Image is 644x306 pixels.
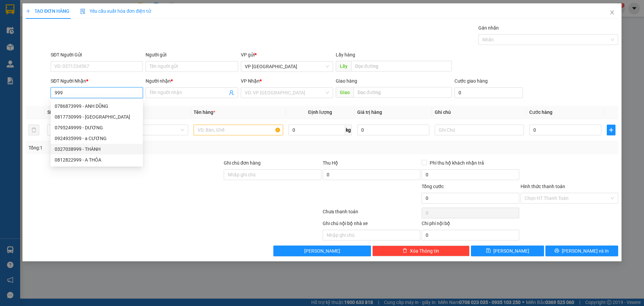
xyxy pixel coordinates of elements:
span: Định lượng [308,110,332,115]
button: save[PERSON_NAME] [471,246,544,256]
span: plus [607,127,615,133]
span: Phí thu hộ khách nhận trả [427,159,487,167]
button: deleteXóa Thông tin [372,246,470,256]
span: user-add [229,90,234,95]
input: 0 [357,125,429,135]
span: Lấy [336,61,351,72]
input: Cước giao hàng [454,87,523,98]
div: 0795249999 - DƯƠNG [55,124,139,131]
input: Ghi chú đơn hàng [224,169,321,180]
div: SĐT Người Gửi [51,51,143,58]
button: plus [607,125,615,135]
span: VP Mỹ Đình [245,61,329,72]
span: SL [47,110,53,115]
label: Hình thức thanh toán [521,184,565,189]
input: Ghi Chú [435,125,524,135]
div: Người nhận [146,77,238,85]
span: kg [345,125,352,135]
div: Chi phí nội bộ [422,220,519,230]
span: Tên hàng [194,110,215,115]
button: [PERSON_NAME] [273,246,371,256]
button: Close [603,3,622,22]
span: TẠO ĐƠN HÀNG [26,8,69,14]
div: 0817730999 - [GEOGRAPHIC_DATA] [55,113,139,121]
span: delete [402,248,407,254]
div: 0812822999 - A THỎA [55,156,139,164]
span: Giao hàng [336,78,357,84]
span: Giao [336,87,354,98]
span: Yêu cầu xuất hóa đơn điện tử [80,8,151,14]
label: Gán nhãn [478,25,499,31]
span: printer [554,248,559,254]
div: 0795249999 - DƯƠNG [51,122,143,133]
span: [PERSON_NAME] và In [562,247,609,255]
div: VP gửi [241,51,333,58]
button: delete [29,125,39,135]
div: 0817730999 - HÀ [51,112,143,122]
span: Thu Hộ [323,160,338,166]
label: Cước giao hàng [454,78,488,84]
span: close [609,10,615,15]
div: 0924935999 - a CƯƠNG [51,133,143,144]
div: Người gửi [146,51,238,58]
span: Giá trị hàng [357,110,382,115]
span: [PERSON_NAME] [304,247,340,255]
div: SĐT Người Nhận [51,77,143,85]
div: 0812822999 - A THỎA [51,155,143,165]
input: Dọc đường [351,61,452,72]
div: 0327038999 - THÀNH [55,145,139,153]
span: Khác [103,125,184,135]
span: save [486,248,491,254]
span: VP Nhận [241,78,260,84]
div: 0924935999 - a CƯƠNG [55,135,139,142]
th: Ghi chú [432,106,527,119]
span: Xóa Thông tin [410,247,439,255]
div: 0327038999 - THÀNH [51,144,143,155]
span: Cước hàng [529,110,552,115]
div: Ghi chú nội bộ nhà xe [323,220,420,230]
img: icon [80,9,86,14]
label: Ghi chú đơn hàng [224,160,261,166]
button: printer[PERSON_NAME] và In [545,246,618,256]
span: Lấy hàng [336,52,355,57]
span: Tổng cước [422,184,444,189]
input: Nhập ghi chú [323,230,420,241]
span: plus [26,9,31,13]
input: VD: Bàn, Ghế [194,125,283,135]
input: Dọc đường [354,87,452,98]
div: Chưa thanh toán [322,208,421,220]
span: [PERSON_NAME] [493,247,529,255]
div: Tổng: 1 [29,144,249,151]
div: 0786873999 - ANH DŨNG [55,102,139,110]
div: 0786873999 - ANH DŨNG [51,101,143,112]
